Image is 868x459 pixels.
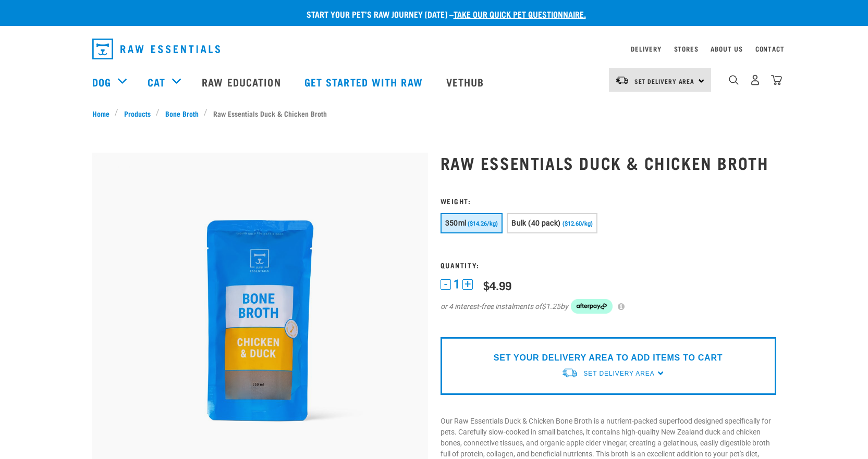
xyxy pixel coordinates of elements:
img: home-icon@2x.png [771,75,782,85]
a: Vethub [436,61,497,103]
img: home-icon-1@2x.png [729,75,739,85]
a: Delivery [631,47,661,51]
span: ($12.60/kg) [563,220,593,227]
a: take our quick pet questionnaire. [454,11,586,16]
a: Raw Education [191,61,294,103]
a: Get started with Raw [294,61,436,103]
p: SET YOUR DELIVERY AREA TO ADD ITEMS TO CART [494,352,723,364]
img: van-moving.png [615,76,629,85]
button: - [441,279,451,290]
span: 1 [454,279,460,290]
a: Stores [674,47,699,51]
h1: Raw Essentials Duck & Chicken Broth [441,153,776,172]
img: user.png [750,75,761,85]
a: Products [118,108,156,119]
span: Bulk (40 pack) [511,219,560,227]
div: or 4 interest-free instalments of by [441,299,776,314]
h3: Quantity: [441,261,776,269]
span: ($14.26/kg) [468,220,498,227]
button: + [462,279,473,290]
a: Cat [148,74,165,90]
span: 350ml [445,219,467,227]
a: Home [92,108,115,119]
img: van-moving.png [561,367,578,378]
h3: Weight: [441,197,776,205]
button: Bulk (40 pack) ($12.60/kg) [507,213,597,233]
img: Afterpay [571,299,613,314]
div: $4.99 [483,279,511,292]
button: 350ml ($14.26/kg) [441,213,503,233]
nav: dropdown navigation [84,34,785,64]
a: Contact [755,47,785,51]
span: Set Delivery Area [583,370,654,377]
img: Raw Essentials Logo [92,39,220,59]
span: Set Delivery Area [634,79,695,83]
a: About Us [711,47,742,51]
nav: breadcrumbs [92,108,776,119]
span: $1.25 [542,301,560,312]
a: Dog [92,74,111,90]
a: Bone Broth [160,108,204,119]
